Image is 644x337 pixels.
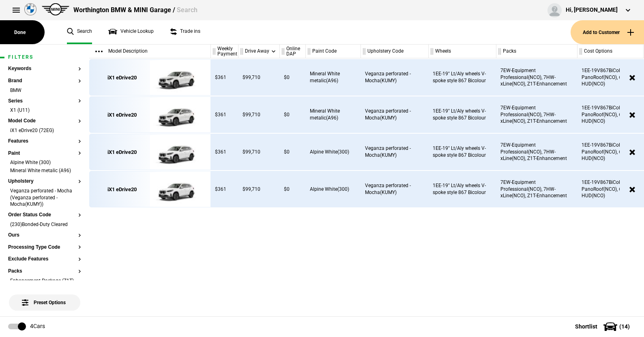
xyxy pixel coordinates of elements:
[8,245,81,250] button: Processing Type Code
[566,6,618,14] div: Hi, [PERSON_NAME]
[571,20,644,44] button: Add to Customer
[280,96,306,133] div: $0
[577,171,644,207] div: 1EE-19V867BiCol, 402-PanoRoof(NCO), 610-HUD(NCO)
[496,59,577,96] div: 7EW-Equipment Professional(NCO), 7HW-xLine(NCO), Z1T-Enhancement
[211,134,238,170] div: $361
[8,212,81,218] button: Order Status Code
[94,97,150,133] a: iX1 eDrive20
[211,45,238,58] div: Weekly Payment
[8,107,81,115] li: X1 (U11)
[30,322,45,331] div: 4 Cars
[8,127,81,135] li: iX1 eDrive20 (72EG)
[429,96,496,133] div: 1EE-19" Lt/Aly wheels V-spoke style 867 Bicolour
[577,134,644,170] div: 1EE-19V867BiCol, 402-PanoRoof(NCO), 610-HUD(NCO)
[429,45,496,58] div: Wheels
[8,78,81,84] button: Brand
[238,45,279,58] div: Drive Away
[8,87,81,95] li: BMW
[575,324,597,329] span: Shortlist
[8,256,81,262] button: Exclude Features
[107,149,137,156] div: iX1 eDrive20
[238,171,280,207] div: $99,710
[107,111,137,119] div: iX1 eDrive20
[8,98,81,104] button: Series
[306,171,361,207] div: Alpine White(300)
[361,96,429,133] div: Veganza perforated - Mocha(KUMY)
[8,188,81,209] li: Veganza perforated - Mocha (Veganza perforated - Mocha(KUMY))
[577,96,644,133] div: 1EE-19V867BiCol, 402-PanoRoof(NCO), 610-HUD(NCO)
[8,269,81,274] button: Packs
[8,66,81,78] section: Keywords
[89,45,210,58] div: Model Description
[8,277,81,286] li: Enhancement Package (Z1T)
[496,134,577,170] div: 7EW-Equipment Professional(NCO), 7HW-xLine(NCO), Z1T-Enhancement
[24,290,66,305] span: Preset Options
[150,171,206,208] img: cosySec
[238,59,280,96] div: $99,710
[8,179,81,212] section: UpholsteryVeganza perforated - Mocha (Veganza perforated - Mocha(KUMY))
[8,232,81,238] button: Ours
[238,96,280,133] div: $99,710
[8,66,81,72] button: Keywords
[8,245,81,257] section: Processing Type Code
[280,134,306,170] div: $0
[8,179,81,184] button: Upholstery
[429,59,496,96] div: 1EE-19" Lt/Aly wheels V-spoke style 867 Bicolour
[8,167,81,175] li: Mineral White metalic (A96)
[8,232,81,245] section: Ours
[150,97,206,133] img: cosySec
[429,171,496,207] div: 1EE-19" Lt/Aly wheels V-spoke style 867 Bicolour
[361,171,429,207] div: Veganza perforated - Mocha(KUMY)
[8,212,81,232] section: Order Status Code(230)Bonded-Duty Cleared
[177,6,197,14] span: Search
[280,59,306,96] div: $0
[306,59,361,96] div: Mineral White metalic(A96)
[429,134,496,170] div: 1EE-19" Lt/Aly wheels V-spoke style 867 Bicolour
[94,60,150,96] a: iX1 eDrive20
[8,118,81,124] button: Model Code
[563,316,644,337] button: Shortlist(14)
[306,96,361,133] div: Mineral White metalic(A96)
[107,186,137,193] div: iX1 eDrive20
[306,134,361,170] div: Alpine White(300)
[67,20,92,44] a: Search
[8,151,81,179] section: PaintAlpine White (300)Mineral White metalic (A96)
[94,134,150,171] a: iX1 eDrive20
[8,78,81,98] section: BrandBMW
[361,59,429,96] div: Veganza perforated - Mocha(KUMY)
[8,55,81,60] h1: Filters
[107,74,137,81] div: iX1 eDrive20
[8,269,81,289] section: PacksEnhancement Package (Z1T)
[211,96,238,133] div: $361
[496,171,577,207] div: 7EW-Equipment Professional(NCO), 7HW-xLine(NCO), Z1T-Enhancement
[150,134,206,171] img: cosySec
[8,151,81,156] button: Paint
[619,324,630,329] span: ( 14 )
[108,20,154,44] a: Vehicle Lookup
[496,45,577,58] div: Packs
[496,96,577,133] div: 7EW-Equipment Professional(NCO), 7HW-xLine(NCO), Z1T-Enhancement
[150,60,206,96] img: cosySec
[42,3,69,15] img: mini.png
[8,159,81,167] li: Alpine White (300)
[361,134,429,170] div: Veganza perforated - Mocha(KUMY)
[8,98,81,119] section: SeriesX1 (U11)
[577,59,644,96] div: 1EE-19V867BiCol, 402-PanoRoof(NCO), 610-HUD(NCO)
[8,139,81,144] button: Features
[24,3,36,15] img: bmw.png
[361,45,428,58] div: Upholstery Code
[8,118,81,139] section: Model CodeiX1 eDrive20 (72EG)
[211,59,238,96] div: $361
[280,45,305,58] div: Online DAP
[8,221,81,229] li: (230)Bonded-Duty Cleared
[306,45,361,58] div: Paint Code
[94,171,150,208] a: iX1 eDrive20
[211,171,238,207] div: $361
[280,171,306,207] div: $0
[577,45,643,58] div: Cost Options
[238,134,280,170] div: $99,710
[73,6,197,15] div: Worthington BMW & MINI Garage /
[8,256,81,269] section: Exclude Features
[170,20,200,44] a: Trade ins
[8,139,81,151] section: Features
